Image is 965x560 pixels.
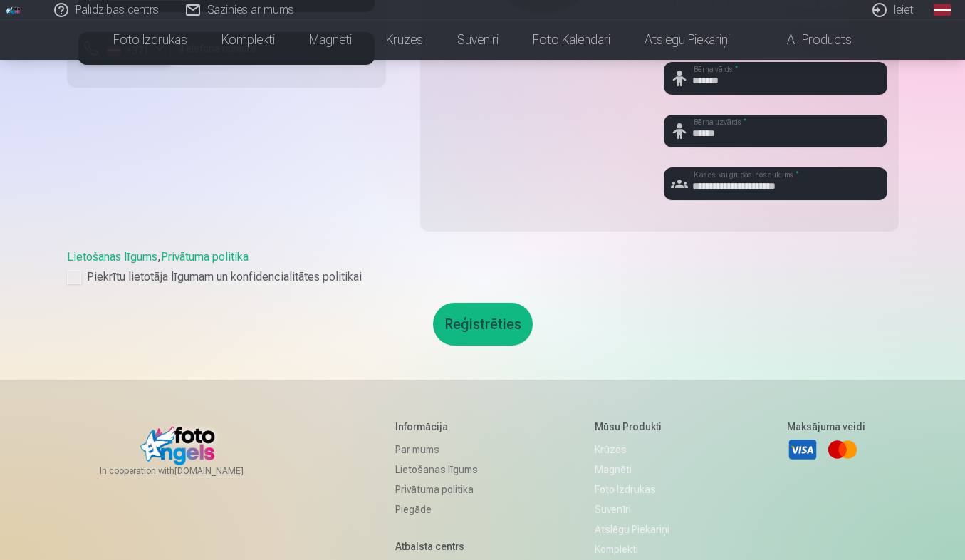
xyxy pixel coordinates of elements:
[595,420,669,434] h5: Mūsu produkti
[595,479,669,499] a: Foto izdrukas
[292,20,369,60] a: Magnēti
[174,465,278,477] a: [DOMAIN_NAME]
[67,250,157,264] a: Lietošanas līgums
[787,420,865,434] h5: Maksājuma veidi
[161,250,249,264] a: Privātuma politika
[595,440,669,460] a: Krūzes
[369,20,440,60] a: Krūzes
[6,6,21,14] img: /fa1
[827,434,858,465] a: Mastercard
[395,420,478,434] h5: Informācija
[395,499,478,519] a: Piegāde
[204,20,292,60] a: Komplekti
[440,20,516,60] a: Suvenīri
[395,479,478,499] a: Privātuma politika
[67,269,899,286] label: Piekrītu lietotāja līgumam un konfidencialitātes politikai
[595,460,669,479] a: Magnēti
[787,434,818,465] a: Visa
[627,20,747,60] a: Atslēgu piekariņi
[96,20,204,60] a: Foto izdrukas
[516,20,627,60] a: Foto kalendāri
[595,499,669,519] a: Suvenīri
[395,460,478,479] a: Lietošanas līgums
[595,539,669,559] a: Komplekti
[747,20,869,60] a: All products
[67,249,899,286] div: ,
[433,303,533,346] button: Reģistrēties
[395,539,478,554] h5: Atbalsta centrs
[395,440,478,460] a: Par mums
[100,465,278,477] span: In cooperation with
[595,519,669,539] a: Atslēgu piekariņi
